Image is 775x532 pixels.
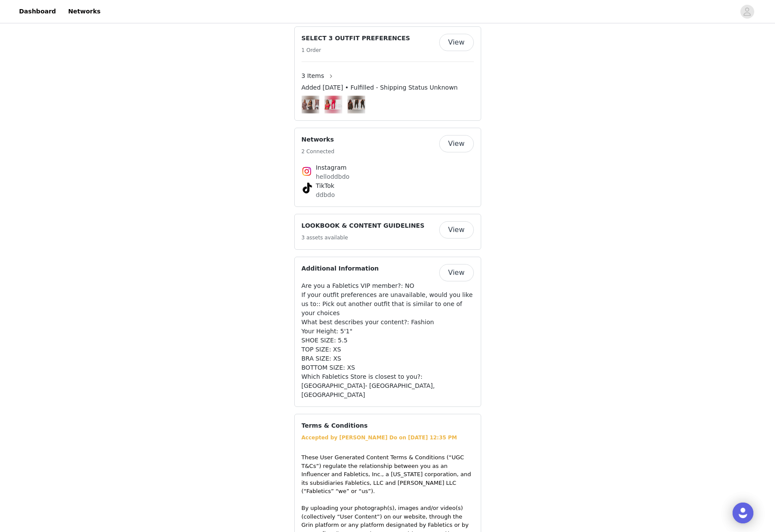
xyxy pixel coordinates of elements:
[302,135,334,144] h4: Networks
[302,453,474,496] p: These User Generated Content Terms & Conditions (“UGC T&Cs”) regulate the relationship between yo...
[325,100,342,110] img: #11 OUTFIT
[347,100,365,110] img: #12 OUTFIT
[302,319,434,326] span: What best describes your content?: Fashion
[439,264,474,281] button: View
[316,181,460,190] h4: TikTok
[302,166,312,177] img: Instagram Icon
[302,346,341,353] span: TOP SIZE: XS
[302,291,473,316] span: If your outfit preferences are unavailable, would you like us to:: Pick out another outfit that i...
[302,364,355,371] span: BOTTOM SIZE: XS
[302,234,424,242] h5: 3 assets available
[302,148,334,155] h5: 2 Connected
[302,355,341,362] span: BRA SIZE: XS
[294,214,481,250] div: LOOKBOOK & CONTENT GUIDELINES
[63,2,106,21] a: Networks
[302,100,319,110] img: #4 OUTFIT
[733,503,753,523] div: Open Intercom Messenger
[302,46,410,54] h5: 1 Order
[294,26,481,121] div: SELECT 3 OUTFIT PREFERENCES
[302,434,474,442] div: Accepted by [PERSON_NAME] Do on [DATE] 12:35 PM
[439,135,474,152] button: View
[302,373,435,398] span: Which Fabletics Store is closest to you?: [GEOGRAPHIC_DATA]- [GEOGRAPHIC_DATA], [GEOGRAPHIC_DATA]
[439,34,474,51] button: View
[302,328,353,335] span: Your Height: 5'1"
[302,221,424,230] h4: LOOKBOOK & CONTENT GUIDELINES
[316,163,460,172] h4: Instagram
[294,128,481,207] div: Networks
[302,337,348,344] span: SHOE SIZE: 5.5
[302,34,410,43] h4: SELECT 3 OUTFIT PREFERENCES
[294,257,481,407] div: Additional Information
[302,421,368,430] h4: Terms & Conditions
[316,172,460,181] p: helloddbdo
[439,221,474,239] button: View
[316,190,460,200] p: ddbdo
[302,83,458,92] span: Added [DATE] • Fulfilled - Shipping Status Unknown
[302,282,415,289] span: Are you a Fabletics VIP member?: NO
[302,71,325,81] span: 3 Items
[14,2,61,21] a: Dashboard
[302,264,379,273] h4: Additional Information
[743,5,751,19] div: avatar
